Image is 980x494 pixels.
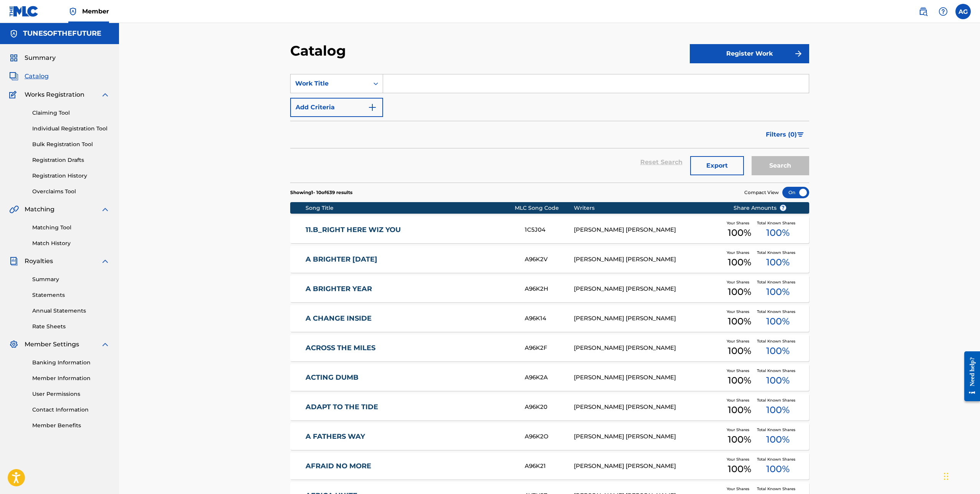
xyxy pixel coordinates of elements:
[525,403,574,412] div: A96K20
[32,323,110,331] a: Rate Sheets
[306,226,514,234] a: 11.B_RIGHT HERE WIZ YOU
[306,314,514,323] a: A CHANGE INSIDE
[574,226,722,234] div: [PERSON_NAME] [PERSON_NAME]
[757,427,798,433] span: Total Known Shares
[9,6,39,17] img: MLC Logo
[574,204,722,212] div: Writers
[9,72,18,81] img: Catalog
[727,368,752,374] span: Your Shares
[727,338,752,344] span: Your Shares
[766,226,790,240] span: 100 %
[306,403,514,412] a: ADAPT TO THE TIDE
[728,285,751,299] span: 100 %
[32,390,110,398] a: User Permissions
[935,4,951,19] div: Help
[728,344,751,358] span: 100 %
[757,338,798,344] span: Total Known Shares
[780,205,786,211] span: ?
[690,44,809,63] button: Register Work
[9,205,19,214] img: Matching
[919,7,928,16] img: search
[766,285,790,299] span: 100 %
[728,403,751,417] span: 100 %
[757,397,798,403] span: Total Known Shares
[32,374,110,382] a: Member Information
[574,285,722,293] div: [PERSON_NAME] [PERSON_NAME]
[306,204,515,212] div: Song Title
[574,403,722,412] div: [PERSON_NAME] [PERSON_NAME]
[23,29,101,38] h5: TUNESOFTHEFUTURE
[757,220,798,226] span: Total Known Shares
[727,220,752,226] span: Your Shares
[101,90,110,99] img: expand
[306,432,514,441] a: A FATHERS WAY
[727,309,752,315] span: Your Shares
[32,291,110,299] a: Statements
[574,462,722,471] div: [PERSON_NAME] [PERSON_NAME]
[515,204,574,212] div: MLC Song Code
[916,4,931,19] a: Public Search
[574,314,722,323] div: [PERSON_NAME] [PERSON_NAME]
[757,279,798,285] span: Total Known Shares
[32,239,110,247] a: Match History
[25,340,79,349] span: Member Settings
[290,98,383,117] button: Add Criteria
[32,275,110,283] a: Summary
[574,432,722,441] div: [PERSON_NAME] [PERSON_NAME]
[734,204,787,212] span: Share Amounts
[766,255,790,269] span: 100 %
[25,90,84,99] span: Works Registration
[306,285,514,293] a: A BRIGHTER YEAR
[728,315,751,328] span: 100 %
[727,397,752,403] span: Your Shares
[290,189,352,196] p: Showing 1 - 10 of 639 results
[944,465,949,488] div: Drag
[757,368,798,374] span: Total Known Shares
[101,257,110,266] img: expand
[574,255,722,264] div: [PERSON_NAME] [PERSON_NAME]
[727,486,752,492] span: Your Shares
[9,340,18,349] img: Member Settings
[32,224,110,232] a: Matching Tool
[728,226,751,240] span: 100 %
[368,103,377,112] img: 9d2ae6d4665cec9f34b9.svg
[727,279,752,285] span: Your Shares
[525,255,574,264] div: A96K2V
[32,172,110,180] a: Registration History
[9,72,49,81] a: CatalogCatalog
[525,373,574,382] div: A96K2A
[797,132,804,137] img: filter
[68,7,78,16] img: Top Rightsholder
[942,457,980,494] iframe: Chat Widget
[757,486,798,492] span: Total Known Shares
[290,74,809,183] form: Search Form
[525,285,574,293] div: A96K2H
[525,432,574,441] div: A96K2O
[306,462,514,471] a: AFRAID NO MORE
[32,156,110,164] a: Registration Drafts
[306,373,514,382] a: ACTING DUMB
[32,109,110,117] a: Claiming Tool
[727,427,752,433] span: Your Shares
[690,156,744,175] button: Export
[959,346,980,407] iframe: Resource Center
[744,189,779,196] span: Compact View
[939,7,948,16] img: help
[574,344,722,352] div: [PERSON_NAME] [PERSON_NAME]
[32,359,110,367] a: Banking Information
[727,456,752,462] span: Your Shares
[955,4,971,19] div: User Menu
[757,250,798,255] span: Total Known Shares
[728,374,751,387] span: 100 %
[766,433,790,446] span: 100 %
[766,344,790,358] span: 100 %
[761,125,809,144] button: Filters (0)
[82,7,109,16] span: Member
[728,255,751,269] span: 100 %
[574,373,722,382] div: [PERSON_NAME] [PERSON_NAME]
[306,344,514,352] a: ACROSS THE MILES
[525,226,574,234] div: 1C5J04
[32,422,110,430] a: Member Benefits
